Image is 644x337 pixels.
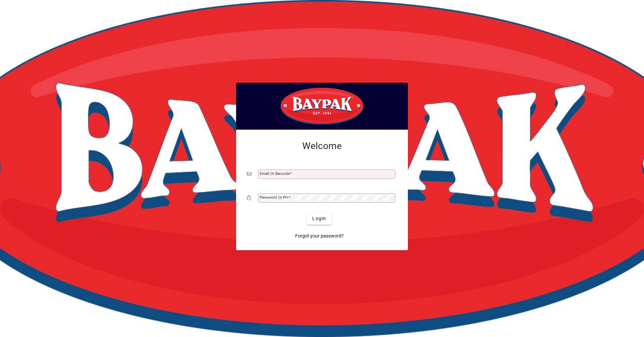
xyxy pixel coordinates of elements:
[260,171,290,176] mat-label: Email or Barcode
[292,230,346,242] a: Forgot your password?
[260,195,288,200] mat-label: Password or Pin
[312,215,326,222] span: Login
[247,140,397,152] h2: Welcome
[307,213,331,225] button: Login
[295,232,344,240] span: Forgot your password?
